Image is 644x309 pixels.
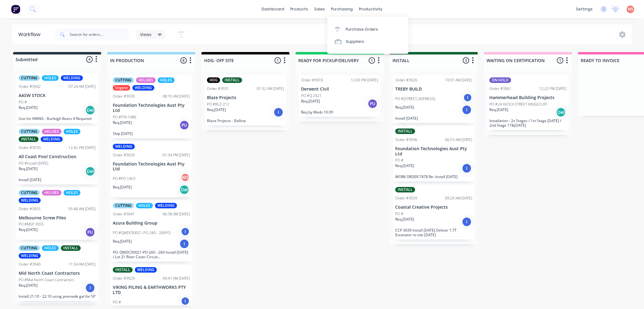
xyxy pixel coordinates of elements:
[301,110,378,114] p: Req by Weds 10.09
[19,190,40,195] div: CUTTING
[113,85,130,91] div: Urgent
[445,137,472,143] div: 06:53 AM [DATE]
[395,174,472,179] p: WORK ORDER 7478 Re: Install [DATE]
[42,129,61,134] div: HELIXES
[395,211,403,217] p: PO #
[113,176,135,181] p: PO #PO 1453
[489,118,566,128] p: Installation - 2x Stages / 1st Stage [DATE] / 2nd Stage 17&[DATE]
[16,126,98,184] div: CUTTINGHELIXESHOLESINSTALLWELDINGOrder #307012:42 PM [DATE]All Coast Pool ConstructionPO #Install...
[301,87,378,92] p: Derwent Civil
[113,162,190,172] p: Foundation Technologies Aust Pty Ltd
[462,105,472,115] div: I
[395,146,472,157] p: Foundation Technologies Aust Pty Ltd
[274,107,283,117] div: I
[113,77,134,83] div: CUTTING
[163,94,190,99] div: 08:10 AM [DATE]
[19,262,41,267] div: Order #3040
[489,86,511,91] div: Order #3061
[64,190,80,195] div: HOLES
[19,177,96,182] p: Install [DATE]
[19,166,38,172] p: Req. [DATE]
[395,163,414,169] p: Req. [DATE]
[395,158,403,163] p: PO #
[445,195,472,201] div: 09:29 AM [DATE]
[19,245,40,251] div: CUTTING
[19,277,74,283] p: PO #Mid North Coast Contractors
[207,107,226,113] p: Req. [DATE]
[179,239,189,249] div: I
[489,107,508,113] p: Req. [DATE]
[19,294,96,299] p: Install 21.10 - 22.10 using premade gal for SP
[85,166,95,176] div: Del
[163,276,190,281] div: 09:47 AM [DATE]
[204,75,286,125] div: HDGINSTALLOrder #303107:32 AM [DATE]Blaze ProjectsPO #BLZ-212Req.[DATE]IBlaze Projects - Ballina
[110,75,192,138] div: CUTTINGHELIXESHOLESUrgentWELDINGOrder #303008:10 AM [DATE]Foundation Technologies Aust Pty LtdPO ...
[113,144,135,149] div: WELDING
[19,154,96,159] p: All Coast Pool Construction
[181,227,190,236] div: I
[19,84,41,89] div: Order #3042
[16,188,98,240] div: CUTTINGHELIXESHOLESWELDINGOrder #305505:48 AM [DATE]Melbourne Screw PilesPO #MSP 3055Req.[DATE]PU
[301,77,323,83] div: Order #3016
[68,206,96,212] div: 05:48 AM [DATE]
[395,105,414,110] p: Req. [DATE]
[42,75,59,81] div: HOLES
[395,77,417,83] div: Order #3026
[19,105,38,110] p: Req. [DATE]
[113,203,134,208] div: CUTTING
[113,120,132,125] p: Req. [DATE]
[301,93,322,99] p: PO #Q 2021
[85,105,95,115] div: Del
[85,283,95,293] div: I
[19,129,40,134] div: CUTTING
[113,300,121,305] p: PO #
[19,136,39,142] div: INSTALL
[113,221,190,226] p: Azura Building Group
[487,75,569,130] div: ON HOLDOrder #306112:22 PM [DATE]Hammerhead Building ProjectsPO #24 AVOCA STREET KINGSCLIFFReq.[D...
[462,163,472,173] div: I
[16,73,98,123] div: CUTTINGHOLESWELDINGOrder #304207:24 AM [DATE]AASW STOCKPO #Req.[DATE]DelUse for VIKING - Burleigh...
[19,116,96,121] p: Use for VIKING - Burleigh Bears If Required
[113,230,171,236] p: PO #QMDC00021-PO-260 - 260PO:
[18,31,43,38] div: Workflow
[70,28,130,41] input: Search for orders...
[19,215,96,221] p: Melbourne Screw Piles
[207,102,229,107] p: PO #BLZ-212
[132,85,154,91] div: WELDING
[287,5,311,14] div: products
[19,75,40,81] div: CUTTING
[301,99,320,104] p: Req. [DATE]
[155,203,177,208] div: WELDING
[158,77,175,83] div: HOLES
[19,161,48,166] p: PO #Install [DATE]
[110,141,192,198] div: WELDINGOrder #302001:34 PM [DATE]Foundation Technologies Aust Pty LtdPO #PO 1453WSReq.[DATE]Del
[207,86,229,91] div: Order #3031
[395,217,414,222] p: Req. [DATE]
[207,95,284,100] p: Blaze Projects
[207,118,284,123] p: Blaze Projects - Ballina
[445,77,472,83] div: 10:01 AM [DATE]
[395,96,435,102] p: PO #[STREET_ADDRESS]
[113,276,135,281] div: Order #3029
[179,120,189,130] div: PU
[68,84,96,89] div: 07:24 AM [DATE]
[19,206,41,212] div: Order #3055
[140,31,152,38] span: Views
[113,211,135,217] div: Order #3041
[135,267,157,273] div: WELDING
[259,5,287,14] a: dashboard
[113,285,190,295] p: VIKING PILING & EARTHWORKS PTY LTD
[163,211,190,217] div: 06:38 AM [DATE]
[395,228,472,237] p: CCP 3039 Install [DATE] Deliver 1.7T Excavator to site [DATE]
[346,39,364,44] div: Suppliers
[68,145,96,151] div: 12:42 PM [DATE]
[136,77,156,83] div: HELIXES
[222,77,242,83] div: INSTALL
[113,103,190,113] p: Foundation Technologies Aust Pty Ltd
[462,217,472,227] div: I
[11,5,20,14] img: Factory
[19,198,41,203] div: WELDING
[19,271,96,276] p: Mid North Coast Contractors
[113,94,135,99] div: Order #3030
[395,187,415,192] div: INSTALL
